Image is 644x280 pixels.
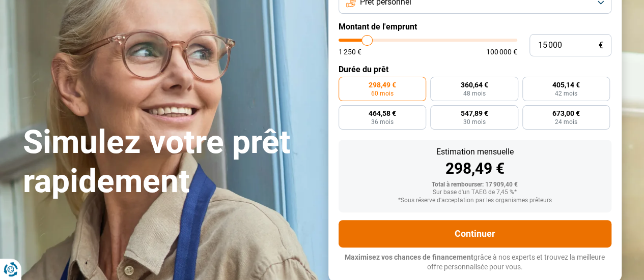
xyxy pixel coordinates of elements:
[369,81,396,88] span: 298,49 €
[552,110,580,117] span: 673,00 €
[552,81,580,88] span: 405,14 €
[486,48,517,55] span: 100 000 €
[460,110,488,117] span: 547,89 €
[345,253,473,261] span: Maximisez vos chances de financement
[369,110,396,117] span: 464,58 €
[460,81,488,88] span: 360,64 €
[339,220,611,247] button: Continuer
[599,41,603,50] span: €
[555,90,577,97] span: 42 mois
[347,148,603,156] div: Estimation mensuelle
[371,90,394,97] span: 60 mois
[347,181,603,189] div: Total à rembourser: 17 909,40 €
[339,22,611,32] label: Montant de l'emprunt
[347,189,603,196] div: Sur base d'un TAEG de 7,45 %*
[347,197,603,204] div: *Sous réserve d'acceptation par les organismes prêteurs
[463,119,485,125] span: 30 mois
[347,161,603,176] div: 298,49 €
[339,48,361,55] span: 1 250 €
[371,119,394,125] span: 36 mois
[23,123,316,201] h1: Simulez votre prêt rapidement
[555,119,577,125] span: 24 mois
[463,90,485,97] span: 48 mois
[339,65,611,74] label: Durée du prêt
[339,253,611,272] p: grâce à nos experts et trouvez la meilleure offre personnalisée pour vous.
